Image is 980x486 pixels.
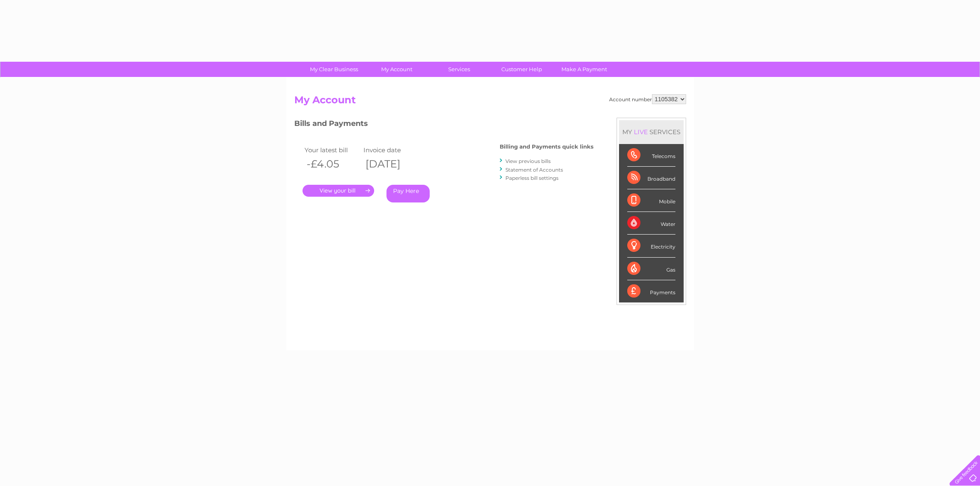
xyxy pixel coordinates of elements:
[609,94,686,104] div: Account number
[500,144,594,150] h4: Billing and Payments quick links
[300,62,368,77] a: My Clear Business
[361,156,421,172] th: [DATE]
[303,185,374,197] a: .
[627,258,675,280] div: Gas
[627,280,675,302] div: Payments
[425,62,493,77] a: Services
[627,167,675,189] div: Broadband
[303,156,362,172] th: -£4.05
[505,175,559,181] a: Paperless bill settings
[294,94,686,110] h2: My Account
[627,189,675,212] div: Mobile
[303,144,362,156] td: Your latest bill
[488,62,556,77] a: Customer Help
[627,235,675,257] div: Electricity
[632,128,649,136] div: LIVE
[386,185,430,202] a: Pay Here
[505,158,551,164] a: View previous bills
[619,120,684,144] div: MY SERVICES
[363,62,431,77] a: My Account
[294,118,594,132] h3: Bills and Payments
[505,167,563,173] a: Statement of Accounts
[550,62,618,77] a: Make A Payment
[627,144,675,167] div: Telecoms
[627,212,675,235] div: Water
[361,144,421,156] td: Invoice date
